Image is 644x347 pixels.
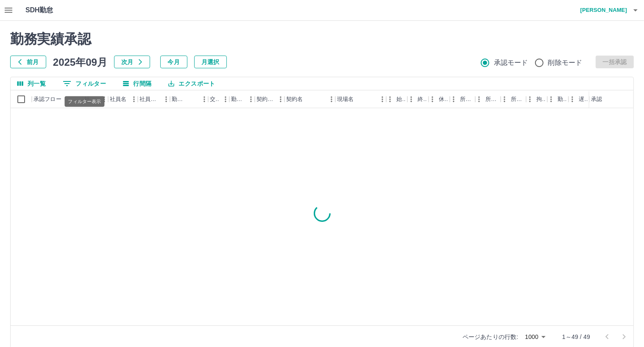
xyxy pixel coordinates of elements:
[114,56,150,68] button: 次月
[335,90,386,108] div: 現場名
[475,90,501,108] div: 所定終業
[569,90,590,108] div: 遅刻等
[186,93,198,105] button: ソート
[439,90,448,108] div: 休憩
[160,93,173,106] button: メニュー
[255,90,284,108] div: 契約コード
[198,93,211,106] button: メニュー
[536,90,546,108] div: 拘束
[521,331,549,343] div: 1000
[396,90,406,108] div: 始業
[53,56,107,68] h5: 2025年09月
[460,90,474,108] div: 所定開始
[325,93,338,106] button: メニュー
[32,90,83,108] div: 承認フロー
[116,77,158,90] button: 行間隔
[450,90,475,108] div: 所定開始
[501,90,526,108] div: 所定休憩
[429,90,450,108] div: 休憩
[284,90,335,108] div: 契約名
[494,58,528,68] span: 承認モード
[208,90,229,108] div: 交通費
[10,56,46,68] button: 前月
[256,90,274,108] div: 契約コード
[160,56,187,68] button: 今月
[485,90,499,108] div: 所定終業
[562,333,590,341] p: 1～49 / 49
[64,96,104,107] div: フィルター表示
[219,93,232,106] button: メニュー
[170,90,208,108] div: 勤務日
[418,90,427,108] div: 終業
[274,93,287,106] button: メニュー
[386,90,407,108] div: 始業
[245,93,257,106] button: メニュー
[407,90,429,108] div: 終業
[547,90,569,108] div: 勤務
[10,31,634,47] h2: 勤務実績承認
[337,90,354,108] div: 現場名
[162,77,222,90] button: エクスポート
[558,90,567,108] div: 勤務
[194,56,227,68] button: 月選択
[463,333,518,341] p: ページあたりの行数:
[128,93,140,106] button: メニュー
[591,90,602,108] div: 承認
[83,90,108,108] div: 社員番号
[589,90,633,108] div: 承認
[172,90,186,108] div: 勤務日
[526,90,547,108] div: 拘束
[33,90,61,108] div: 承認フロー
[139,90,160,108] div: 社員区分
[286,90,303,108] div: 契約名
[110,90,126,108] div: 社員名
[108,90,138,108] div: 社員名
[210,90,219,108] div: 交通費
[376,93,389,106] button: メニュー
[231,90,245,108] div: 勤務区分
[579,90,588,108] div: 遅刻等
[548,58,583,68] span: 削除モード
[11,77,53,90] button: 列選択
[138,90,170,108] div: 社員区分
[229,90,255,108] div: 勤務区分
[56,77,113,90] button: フィルター表示
[511,90,524,108] div: 所定休憩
